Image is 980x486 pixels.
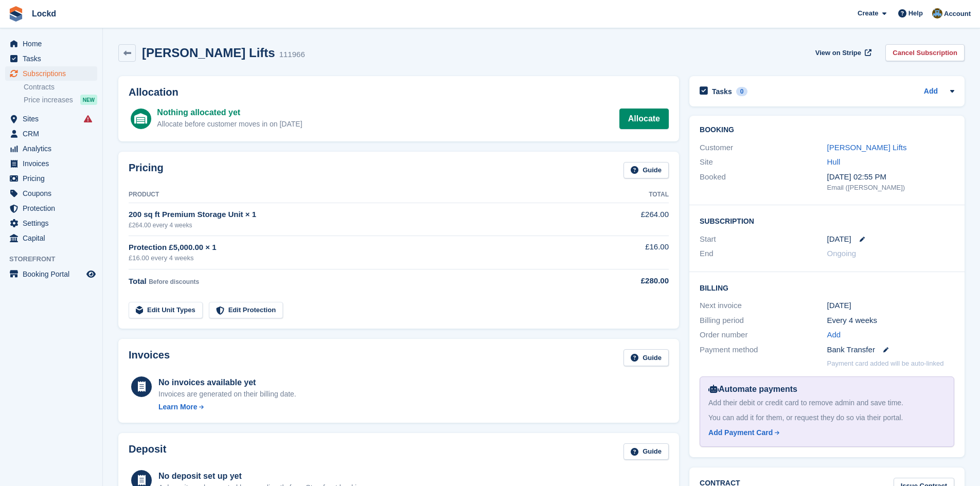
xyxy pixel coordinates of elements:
[827,157,841,166] a: Hull
[827,329,841,341] a: Add
[129,253,586,263] div: £16.00 every 4 weeks
[5,186,97,201] a: menu
[23,51,84,66] span: Tasks
[129,162,164,179] h2: Pricing
[708,427,941,438] a: Add Payment Card
[158,402,296,412] a: Learn More
[28,5,60,22] a: Lockd
[700,156,827,168] div: Site
[586,203,669,236] td: £264.00
[129,443,166,460] h2: Deposit
[23,231,84,245] span: Capital
[157,119,302,130] div: Allocate before customer moves in on [DATE]
[5,112,97,126] a: menu
[736,87,748,96] div: 0
[129,86,669,98] h2: Allocation
[23,112,84,126] span: Sites
[129,209,586,221] div: 200 sq ft Premium Storage Unit × 1
[827,315,954,327] div: Every 4 weeks
[158,376,296,389] div: No invoices available yet
[5,156,97,171] a: menu
[827,233,851,245] time: 2025-10-15 00:00:00 UTC
[827,183,954,193] div: Email ([PERSON_NAME])
[23,216,84,230] span: Settings
[827,171,954,183] div: [DATE] 02:55 PM
[8,6,24,22] img: stora-icon-8386f47178a22dfd0bd8f6a31ec36ba5ce8667c1dd55bd0f319d3a0aa187defe.svg
[23,37,84,51] span: Home
[23,186,84,201] span: Coupons
[23,127,84,141] span: CRM
[23,66,84,81] span: Subscriptions
[149,278,199,285] span: Before discounts
[23,201,84,215] span: Protection
[827,249,857,258] span: Ongoing
[827,344,954,356] div: Bank Transfer
[129,242,586,254] div: Protection £5,000.00 × 1
[623,349,669,366] a: Guide
[858,8,878,19] span: Create
[5,171,97,186] a: menu
[700,171,827,193] div: Booked
[129,302,203,319] a: Edit Unit Types
[586,236,669,269] td: £16.00
[129,277,147,285] span: Total
[24,82,97,92] a: Contracts
[700,233,827,245] div: Start
[827,143,907,152] a: [PERSON_NAME] Lifts
[85,268,97,280] a: Preview store
[623,162,669,179] a: Guide
[80,95,97,105] div: NEW
[5,66,97,81] a: menu
[279,49,305,61] div: 111966
[885,44,965,61] a: Cancel Subscription
[932,8,942,19] img: Paul Budding
[827,358,944,369] p: Payment card added will be auto-linked
[24,95,73,105] span: Price increases
[700,215,954,226] h2: Subscription
[586,275,669,287] div: £280.00
[23,141,84,156] span: Analytics
[811,44,874,61] a: View on Stripe
[158,470,370,482] div: No deposit set up yet
[700,282,954,293] h2: Billing
[708,398,946,408] div: Add their debit or credit card to remove admin and save time.
[23,171,84,186] span: Pricing
[700,126,954,134] h2: Booking
[84,115,92,123] i: Smart entry sync failures have occurred
[700,248,827,260] div: End
[5,141,97,156] a: menu
[908,8,923,19] span: Help
[5,51,97,66] a: menu
[623,443,669,460] a: Guide
[23,156,84,171] span: Invoices
[700,142,827,154] div: Customer
[5,216,97,230] a: menu
[586,187,669,203] th: Total
[23,267,84,281] span: Booking Portal
[24,94,97,105] a: Price increases NEW
[827,300,954,312] div: [DATE]
[619,109,669,129] a: Allocate
[700,315,827,327] div: Billing period
[129,349,170,366] h2: Invoices
[209,302,283,319] a: Edit Protection
[5,201,97,215] a: menu
[142,46,275,60] h2: [PERSON_NAME] Lifts
[700,344,827,356] div: Payment method
[158,402,197,412] div: Learn More
[708,412,946,423] div: You can add it for them, or request they do so via their portal.
[815,48,861,58] span: View on Stripe
[5,127,97,141] a: menu
[708,383,946,395] div: Automate payments
[924,86,938,98] a: Add
[944,9,971,19] span: Account
[5,37,97,51] a: menu
[712,87,732,96] h2: Tasks
[129,221,586,230] div: £264.00 every 4 weeks
[708,427,773,438] div: Add Payment Card
[700,329,827,341] div: Order number
[5,231,97,245] a: menu
[158,389,296,400] div: Invoices are generated on their billing date.
[700,300,827,312] div: Next invoice
[129,187,586,203] th: Product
